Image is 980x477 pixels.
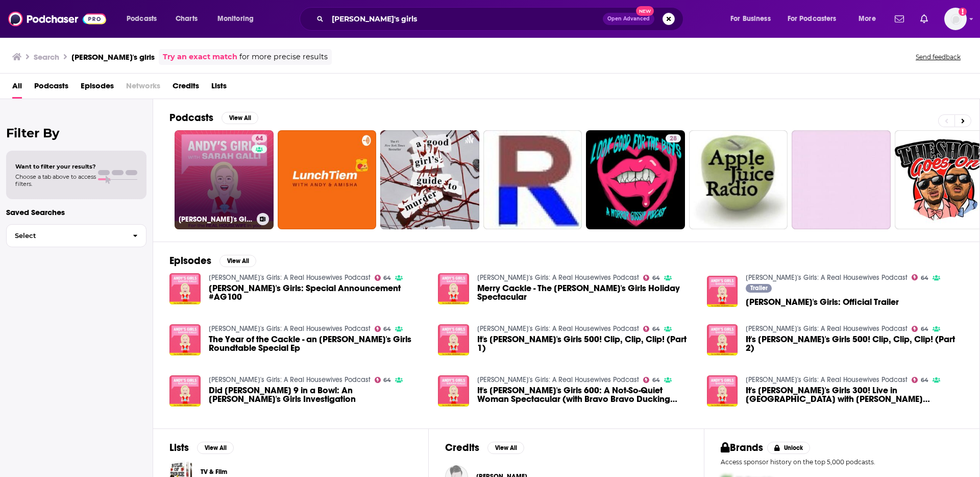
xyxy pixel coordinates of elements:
span: 64 [921,378,928,383]
h3: Search [34,52,59,62]
span: for more precise results [239,51,328,63]
a: Andy's Girls: A Real Housewives Podcast [209,375,371,384]
a: Andy's Girls: A Real Housewives Podcast [477,324,639,333]
p: Access sponsor history on the top 5,000 podcasts. [721,458,963,466]
a: It's Andy's Girls 300! Live in NYC with Evan Ross Katz, Carole Radziwill, Margaret Josephs, and K... [746,386,963,403]
a: Show notifications dropdown [891,10,908,28]
a: Episodes [81,78,114,99]
span: Did [PERSON_NAME] 9 in a Bowl: An [PERSON_NAME]'s Girls Investigation [209,386,426,403]
a: 64[PERSON_NAME]'s Girls: A Real Housewives Podcast [175,130,274,229]
span: Merry Cackle - The [PERSON_NAME]'s Girls Holiday Spectacular [477,284,695,301]
a: Show notifications dropdown [916,10,932,28]
a: It's Andy's Girls 600: A Not-So-Quiet Woman Spectacular (with Bravo Bravo Ducking Bravo) [477,386,695,403]
span: It's [PERSON_NAME]'s Girls 600: A Not-So-Quiet Woman Spectacular (with Bravo Bravo Ducking Bravo) [477,386,695,403]
a: Podchaser - Follow, Share and Rate Podcasts [8,9,106,29]
a: EpisodesView All [169,254,256,267]
button: View All [487,442,524,454]
a: Try an exact match [163,51,237,63]
span: Podcasts [127,12,157,26]
button: open menu [210,11,267,27]
button: Unlock [767,442,811,454]
button: Select [6,224,146,247]
a: 64 [643,275,660,281]
a: 64 [912,326,928,332]
a: Andy's Girls: Official Trailer [746,298,899,306]
div: Search podcasts, credits, & more... [309,7,693,31]
a: Andy's Girls: A Real Housewives Podcast [746,273,908,282]
img: Andy's Girls: Official Trailer [707,276,738,307]
img: It's Andy's Girls 500! Clip, Clip, Clip! (Part 1) [438,324,469,355]
a: Andy's Girls: A Real Housewives Podcast [477,375,639,384]
button: View All [222,112,258,124]
a: 64 [375,326,391,332]
h3: [PERSON_NAME]'s girls [71,52,155,62]
span: 64 [921,276,928,280]
span: Want to filter your results? [15,163,96,170]
span: [PERSON_NAME]'s Girls: Special Announcement #AG100 [209,284,426,301]
span: 28 [670,134,677,144]
span: More [859,12,876,26]
img: The Year of the Cackle - an Andy's Girls Roundtable Special Ep [169,324,201,355]
button: Show profile menu [944,8,967,30]
img: Merry Cackle - The Andy's Girls Holiday Spectacular [438,273,469,304]
span: It's [PERSON_NAME]'s Girls 500! Clip, Clip, Clip! (Part 2) [746,335,963,352]
a: PodcastsView All [169,111,258,124]
a: Andy's Girls: Special Announcement #AG100 [209,284,426,301]
span: [PERSON_NAME]'s Girls: Official Trailer [746,298,899,306]
input: Search podcasts, credits, & more... [328,11,603,27]
button: open menu [851,11,889,27]
a: 64 [912,377,928,383]
button: Send feedback [913,53,964,61]
a: Andy's Girls: A Real Housewives Podcast [477,273,639,282]
img: It's Andy's Girls 600: A Not-So-Quiet Woman Spectacular (with Bravo Bravo Ducking Bravo) [438,375,469,407]
h2: Brands [721,441,763,454]
h2: Credits [445,441,479,454]
a: Andy's Girls: A Real Housewives Podcast [746,375,908,384]
span: Select [7,232,125,239]
a: 64 [375,377,391,383]
span: For Podcasters [788,12,837,26]
a: 64 [643,326,660,332]
a: Andy's Girls: A Real Housewives Podcast [746,324,908,333]
span: Charts [176,12,198,26]
span: All [12,78,22,99]
a: CreditsView All [445,441,524,454]
img: Did Alexis Put 9 in a Bowl: An Andy's Girls Investigation [169,375,201,407]
span: Podcasts [34,78,68,99]
span: 64 [383,327,391,331]
span: It's [PERSON_NAME]'s Girls 300! Live in [GEOGRAPHIC_DATA] with [PERSON_NAME] [PERSON_NAME], [PERS... [746,386,963,403]
button: open menu [723,11,783,27]
img: It's Andy's Girls 500! Clip, Clip, Clip! (Part 2) [707,324,738,355]
a: 28 [666,134,681,142]
a: It's Andy's Girls 500! Clip, Clip, Clip! (Part 2) [746,335,963,352]
a: Did Alexis Put 9 in a Bowl: An Andy's Girls Investigation [209,386,426,403]
span: Lists [211,78,227,99]
span: The Year of the Cackle - an [PERSON_NAME]'s Girls Roundtable Special Ep [209,335,426,352]
button: open menu [781,11,851,27]
svg: Add a profile image [959,8,967,16]
button: View All [197,442,234,454]
span: 64 [652,276,660,280]
span: 64 [652,327,660,331]
p: Saved Searches [6,207,146,217]
a: 64 [375,275,391,281]
a: Credits [173,78,199,99]
span: Logged in as heidiv [944,8,967,30]
a: The Year of the Cackle - an Andy's Girls Roundtable Special Ep [209,335,426,352]
a: Andy's Girls: A Real Housewives Podcast [209,324,371,333]
span: For Business [730,12,771,26]
span: 64 [921,327,928,331]
button: Open AdvancedNew [603,13,654,25]
button: View All [219,255,256,267]
span: Monitoring [217,12,254,26]
span: Networks [126,78,160,99]
a: Andy's Girls: A Real Housewives Podcast [209,273,371,282]
a: 64 [912,274,928,280]
a: ListsView All [169,441,234,454]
